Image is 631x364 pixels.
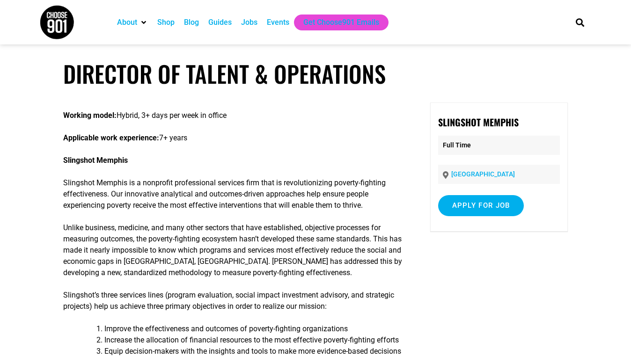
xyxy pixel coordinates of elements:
[63,132,405,144] p: 7+ years
[104,346,405,357] li: Equip decision-makers with the insights and tools to make more evidence-based decisions
[63,156,128,165] strong: Slingshot Memphis
[104,323,405,335] li: Improve the effectiveness and outcomes of poverty-fighting organizations
[438,195,524,216] input: Apply for job
[438,115,519,129] strong: Slingshot Memphis
[104,335,405,346] li: Increase the allocation of financial resources to the most effective poverty-fighting efforts
[63,133,159,142] strong: Applicable work experience:
[112,15,153,30] div: About
[303,17,379,28] a: Get Choose901 Emails
[267,17,289,28] a: Events
[112,15,560,30] nav: Main nav
[451,170,515,178] a: [GEOGRAPHIC_DATA]
[63,111,117,120] strong: Working model:
[63,177,405,211] p: Slingshot Memphis is a nonprofit professional services firm that is revolutionizing poverty-fight...
[63,290,405,312] p: Slingshot’s three services lines (program evaluation, social impact investment advisory, and stra...
[63,60,568,87] h1: Director of Talent & Operations
[63,222,405,278] p: Unlike business, medicine, and many other sectors that have established, objective processes for ...
[63,110,405,121] p: Hybrid, 3+ days per week in office
[241,17,257,28] a: Jobs
[157,17,175,28] a: Shop
[208,17,232,28] a: Guides
[438,136,560,155] p: Full Time
[184,17,199,28] a: Blog
[117,17,137,28] a: About
[572,15,588,30] div: Search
